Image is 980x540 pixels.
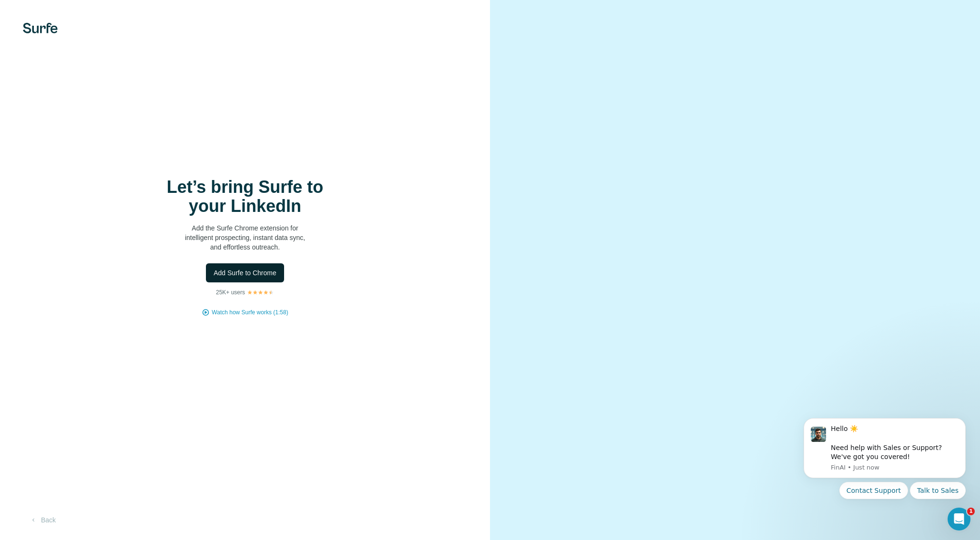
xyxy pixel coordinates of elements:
[948,508,970,530] iframe: Intercom live chat
[247,290,274,295] img: Rating Stars
[967,508,975,515] span: 1
[212,308,288,317] button: Watch how Surfe works (1:58)
[789,406,980,535] iframe: Intercom notifications message
[214,268,276,278] span: Add Surfe to Chrome
[150,223,340,252] p: Add the Surfe Chrome extension for intelligent prospecting, instant data sync, and effortless out...
[23,23,58,33] img: Surfe's logo
[216,288,245,297] p: 25K+ users
[150,178,340,216] h1: Let’s bring Surfe to your LinkedIn
[206,263,284,282] button: Add Surfe to Chrome
[23,511,62,529] button: Back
